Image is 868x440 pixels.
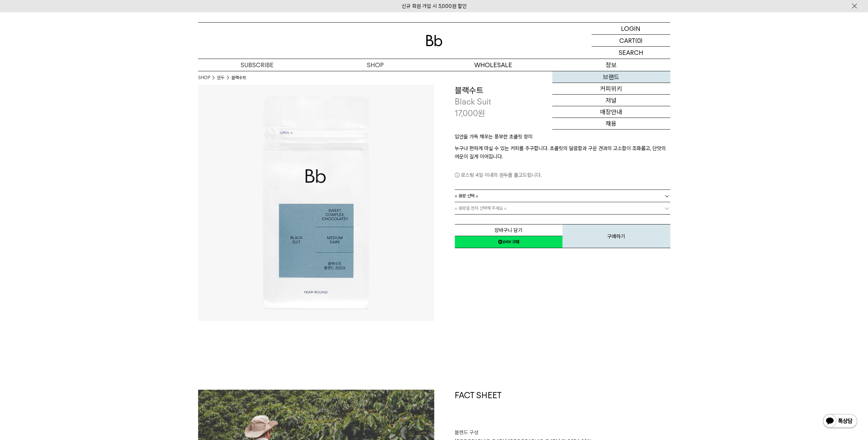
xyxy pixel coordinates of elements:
span: = 용량을 먼저 선택해 주세요 = [455,202,507,214]
img: 로고 [426,35,442,46]
a: 매장안내 [552,106,670,118]
button: 구매하기 [562,224,670,248]
span: 원 [478,108,485,118]
p: CART [619,35,635,46]
span: = 용량 선택 = [455,190,478,202]
a: SHOP [198,74,210,81]
a: LOGIN [592,23,670,35]
button: 장바구니 담기 [455,224,562,236]
p: LOGIN [621,23,640,34]
li: 블랙수트 [231,74,246,81]
a: 브랜드 [552,71,670,83]
img: 블랙수트 [198,85,434,321]
a: 원두 [217,74,224,81]
a: 새창 [455,236,562,248]
h3: 블랙수트 [455,85,670,96]
p: SEARCH [619,47,643,59]
p: (0) [635,35,643,46]
a: 저널 [552,95,670,106]
p: 정보 [552,59,670,71]
p: WHOLESALE [434,59,552,71]
p: Black Suit [455,96,670,108]
a: 채용 [552,118,670,130]
a: SUBSCRIBE [198,59,316,71]
p: 입안을 가득 채우는 풍부한 초콜릿 향미 [455,133,670,144]
a: 신규 회원 가입 시 3,000원 할인 [402,3,467,9]
p: 누구나 편하게 마실 수 있는 커피를 추구합니다. 초콜릿의 달콤함과 구운 견과의 고소함이 조화롭고, 단맛의 여운이 길게 이어집니다. [455,144,670,161]
p: 로스팅 4일 이내의 원두를 출고드립니다. [455,171,670,179]
p: 17,000 [455,108,485,119]
h1: FACT SHEET [455,390,670,429]
a: SHOP [316,59,434,71]
a: CART (0) [592,35,670,47]
img: 카카오톡 채널 1:1 채팅 버튼 [822,413,858,430]
span: 블렌드 구성 [455,429,478,436]
a: 커피위키 [552,83,670,95]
